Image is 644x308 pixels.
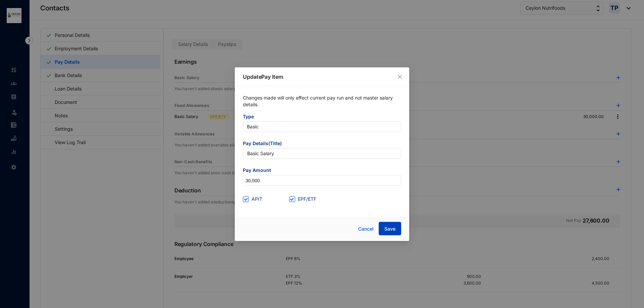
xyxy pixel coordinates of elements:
span: APIT [249,195,265,203]
button: Cancel [353,222,379,236]
span: Type [243,113,401,121]
span: Pay Details(Title) [243,140,401,148]
input: Pay item title [243,148,401,159]
button: Save [379,222,401,235]
span: Basic [247,122,397,132]
span: Save [384,226,395,232]
input: Amount [243,175,401,186]
span: Cancel [358,225,374,233]
p: Changes made will only effect current pay run and not master salary details. [243,95,401,113]
p: Update Pay Item [243,73,401,81]
span: close [397,74,402,79]
span: Pay Amount [243,167,401,175]
button: Close [396,73,404,80]
span: EPF/ETF [295,195,319,203]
